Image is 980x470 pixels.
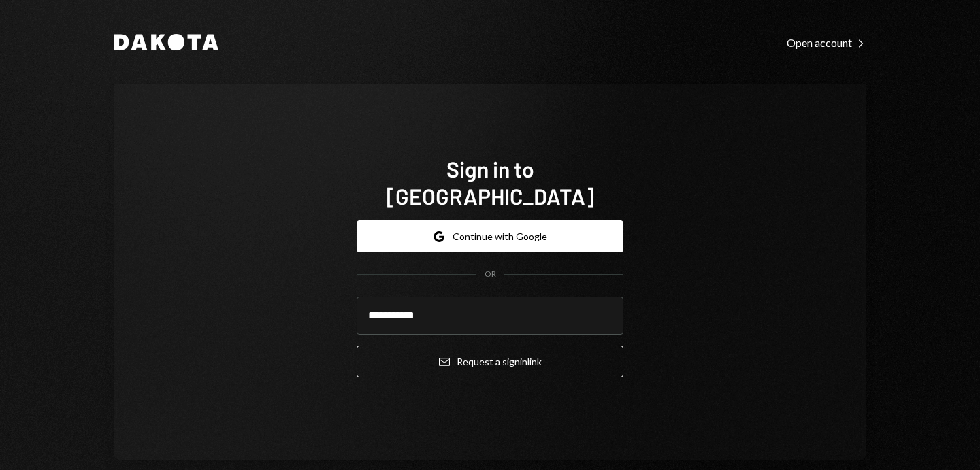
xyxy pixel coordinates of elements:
[357,155,623,209] h1: Sign in to [GEOGRAPHIC_DATA]
[357,346,623,377] button: Request a signinlink
[357,220,623,252] button: Continue with Google
[787,36,866,50] div: Open account
[485,269,496,280] div: OR
[787,35,866,50] a: Open account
